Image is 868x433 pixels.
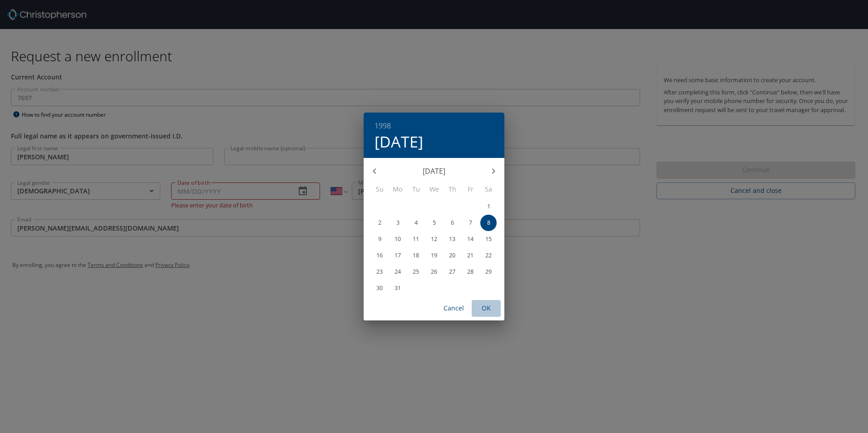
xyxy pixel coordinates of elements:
[376,285,383,291] p: 30
[469,220,472,226] p: 7
[395,252,401,258] p: 17
[414,220,418,226] p: 4
[426,264,442,280] button: 26
[449,252,455,258] p: 20
[480,231,497,247] button: 15
[378,236,381,242] p: 9
[390,247,406,264] button: 17
[439,300,468,317] button: Cancel
[444,231,460,247] button: 13
[408,247,424,264] button: 18
[467,236,473,242] p: 14
[426,184,442,194] span: We
[426,215,442,231] button: 5
[462,231,478,247] button: 14
[408,264,424,280] button: 25
[390,264,406,280] button: 24
[426,231,442,247] button: 12
[444,184,460,194] span: Th
[426,247,442,264] button: 19
[390,184,406,194] span: Mo
[449,236,455,242] p: 13
[413,252,419,258] p: 18
[462,215,478,231] button: 7
[375,119,391,132] button: 1998
[480,215,497,231] button: 8
[378,220,381,226] p: 2
[395,236,401,242] p: 10
[371,280,388,296] button: 30
[371,264,388,280] button: 23
[487,220,490,226] p: 8
[462,264,478,280] button: 28
[408,231,424,247] button: 11
[485,252,492,258] p: 22
[431,252,437,258] p: 19
[485,269,492,275] p: 29
[431,236,437,242] p: 12
[485,236,492,242] p: 15
[376,252,383,258] p: 16
[385,166,483,177] p: [DATE]
[444,247,460,264] button: 20
[390,280,406,296] button: 31
[444,264,460,280] button: 27
[408,215,424,231] button: 4
[413,236,419,242] p: 11
[408,184,424,194] span: Tu
[396,220,399,226] p: 3
[371,184,388,194] span: Su
[395,285,401,291] p: 31
[480,184,497,194] span: Sa
[433,220,436,226] p: 5
[480,247,497,264] button: 22
[395,269,401,275] p: 24
[375,132,423,151] button: [DATE]
[462,247,478,264] button: 21
[480,264,497,280] button: 29
[472,300,501,317] button: OK
[376,269,383,275] p: 23
[462,184,478,194] span: Fr
[467,269,473,275] p: 28
[451,220,454,226] p: 6
[371,231,388,247] button: 9
[475,303,497,314] span: OK
[449,269,455,275] p: 27
[413,269,419,275] p: 25
[444,215,460,231] button: 6
[371,215,388,231] button: 2
[443,303,464,314] span: Cancel
[390,231,406,247] button: 10
[480,198,497,215] button: 1
[487,203,490,209] p: 1
[390,215,406,231] button: 3
[431,269,437,275] p: 26
[371,247,388,264] button: 16
[467,252,473,258] p: 21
